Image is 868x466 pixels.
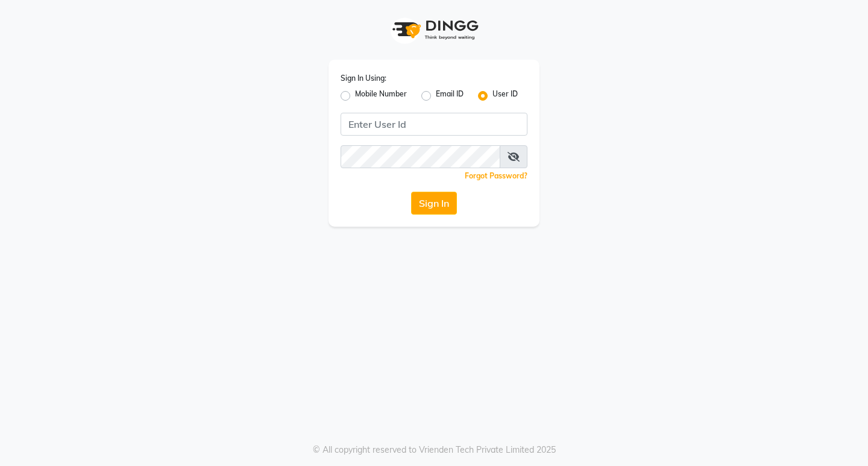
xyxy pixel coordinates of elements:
label: Mobile Number [355,89,407,103]
input: Username [341,113,527,136]
label: User ID [492,89,518,103]
button: Sign In [411,192,457,215]
a: Forgot Password? [465,171,527,180]
img: logo1.svg [386,12,482,48]
input: Username [341,145,500,168]
label: Email ID [436,89,464,103]
label: Sign In Using: [341,73,386,84]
